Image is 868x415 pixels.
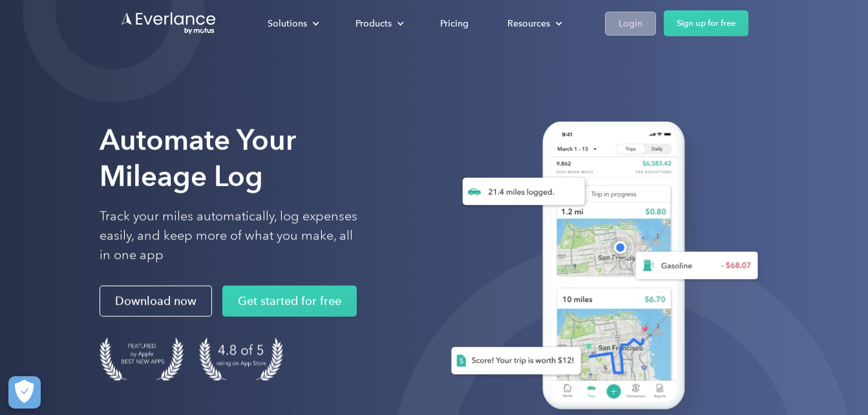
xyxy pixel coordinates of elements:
div: Pricing [440,16,469,32]
img: Badge for Featured by Apple Best New Apps [100,337,184,381]
a: Sign up for free [664,10,748,36]
a: Go to homepage [120,11,217,36]
a: Pricing [427,12,482,35]
div: Resources [507,16,550,32]
button: Cookies Settings [8,376,41,409]
a: Login [605,12,656,36]
a: Download now [100,286,212,317]
div: Solutions [255,12,330,35]
a: Get started for free [222,286,357,317]
div: Solutions [268,16,307,32]
img: 4.9 out of 5 stars on the app store [199,337,283,381]
div: Resources [494,12,573,35]
div: Products [343,12,414,35]
div: Products [355,16,392,32]
p: Track your miles automatically, log expenses easily, and keep more of what you make, all in one app [100,207,358,265]
div: Login [619,16,642,32]
strong: Automate Your Mileage Log [100,123,296,193]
